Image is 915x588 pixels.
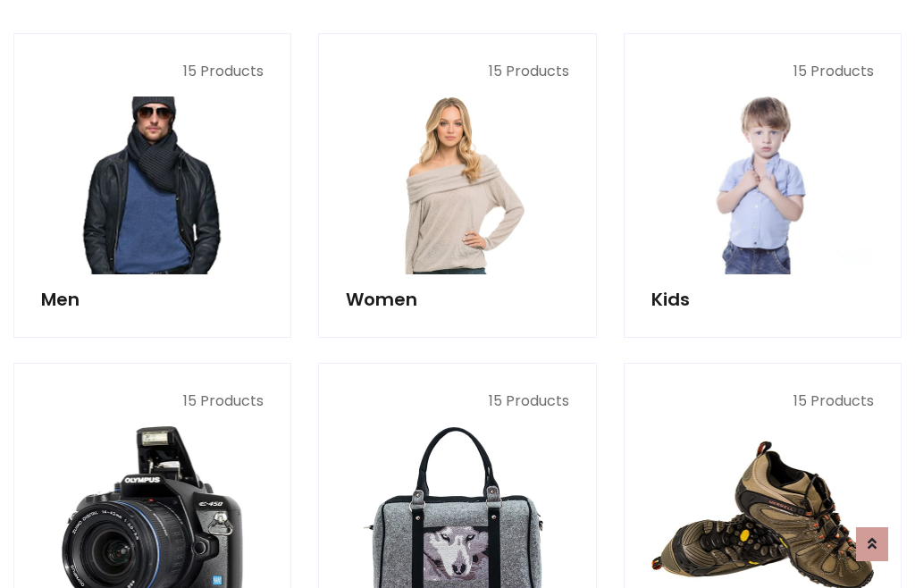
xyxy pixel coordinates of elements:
[651,61,874,82] p: 15 Products
[651,391,874,412] p: 15 Products
[41,289,264,310] h5: Men
[41,61,264,82] p: 15 Products
[346,61,568,82] p: 15 Products
[41,391,264,412] p: 15 Products
[346,289,568,310] h5: Women
[651,289,874,310] h5: Kids
[346,391,568,412] p: 15 Products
